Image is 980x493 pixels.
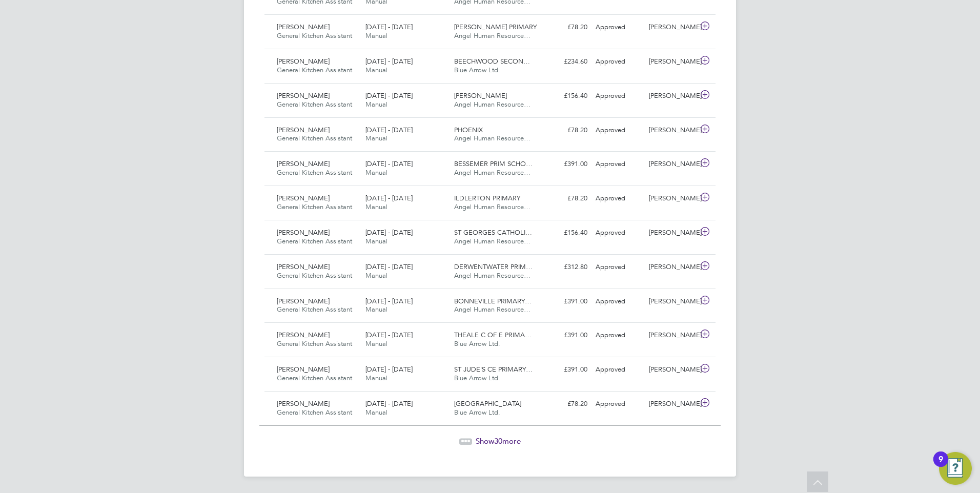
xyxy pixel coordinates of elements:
span: Blue Arrow Ltd. [454,66,500,74]
span: [DATE] - [DATE] [365,23,413,31]
span: [DATE] - [DATE] [365,262,413,271]
span: General Kitchen Assistant [277,168,352,177]
div: Approved [591,259,645,276]
span: [PERSON_NAME] [277,194,330,202]
div: £78.20 [538,396,591,413]
span: Manual [365,31,387,40]
div: 9 [938,459,943,473]
span: Show more [476,436,521,446]
div: Approved [591,88,645,105]
span: [DATE] - [DATE] [365,194,413,202]
span: [DATE] - [DATE] [365,297,413,305]
span: 30 [494,436,502,446]
span: [DATE] - [DATE] [365,365,413,374]
div: [PERSON_NAME] [645,224,698,241]
span: [GEOGRAPHIC_DATA] [454,399,521,408]
span: [DATE] - [DATE] [365,159,413,168]
div: Approved [591,327,645,344]
span: General Kitchen Assistant [277,134,352,142]
div: [PERSON_NAME] [645,53,698,70]
span: [PERSON_NAME] [277,159,330,168]
span: [DATE] - [DATE] [365,57,413,66]
span: Manual [365,237,387,245]
span: General Kitchen Assistant [277,271,352,280]
span: [DATE] - [DATE] [365,228,413,237]
span: [PERSON_NAME] [277,91,330,100]
span: [PERSON_NAME] [277,365,330,374]
span: DERWENTWATER PRIM… [454,262,533,271]
span: [PERSON_NAME] [277,126,330,134]
span: Blue Arrow Ltd. [454,339,500,348]
span: [PERSON_NAME] [454,91,507,100]
span: Angel Human Resource… [454,168,530,177]
div: Approved [591,53,645,70]
div: £391.00 [538,156,591,173]
span: Manual [365,66,387,74]
span: [PERSON_NAME] [277,297,330,305]
span: BONNEVILLE PRIMARY… [454,297,532,305]
span: General Kitchen Assistant [277,202,352,211]
span: PHOENIX [454,126,483,134]
span: Blue Arrow Ltd. [454,408,500,417]
div: [PERSON_NAME] [645,361,698,378]
span: Angel Human Resource… [454,237,530,245]
div: Approved [591,190,645,207]
div: Approved [591,156,645,173]
div: Approved [591,361,645,378]
span: [DATE] - [DATE] [365,331,413,339]
div: £156.40 [538,224,591,241]
span: Angel Human Resource… [454,305,530,314]
div: £391.00 [538,293,591,310]
span: General Kitchen Assistant [277,100,352,109]
div: [PERSON_NAME] [645,396,698,413]
span: Manual [365,305,387,314]
div: £391.00 [538,327,591,344]
div: [PERSON_NAME] [645,122,698,139]
div: [PERSON_NAME] [645,19,698,36]
span: ST GEORGES CATHOLI… [454,228,532,237]
span: [DATE] - [DATE] [365,91,413,100]
span: Angel Human Resource… [454,271,530,280]
span: [PERSON_NAME] [277,228,330,237]
div: [PERSON_NAME] [645,327,698,344]
span: BEECHWOOD SECON… [454,57,530,66]
span: [PERSON_NAME] PRIMARY [454,23,537,31]
span: General Kitchen Assistant [277,305,352,314]
span: Manual [365,134,387,142]
div: Approved [591,396,645,413]
div: £78.20 [538,190,591,207]
span: BESSEMER PRIM SCHO… [454,159,533,168]
div: [PERSON_NAME] [645,88,698,105]
span: [PERSON_NAME] [277,57,330,66]
div: [PERSON_NAME] [645,293,698,310]
span: Angel Human Resource… [454,202,530,211]
span: Angel Human Resource… [454,31,530,40]
span: [DATE] - [DATE] [365,399,413,408]
button: Open Resource Center, 9 new notifications [939,452,972,485]
span: General Kitchen Assistant [277,66,352,74]
div: £78.20 [538,122,591,139]
span: General Kitchen Assistant [277,408,352,417]
span: Manual [365,374,387,382]
span: [PERSON_NAME] [277,399,330,408]
div: [PERSON_NAME] [645,259,698,276]
span: General Kitchen Assistant [277,31,352,40]
span: Manual [365,271,387,280]
span: THEALE C OF E PRIMA… [454,331,532,339]
div: Approved [591,122,645,139]
span: [PERSON_NAME] [277,331,330,339]
span: Manual [365,202,387,211]
span: Angel Human Resource… [454,134,530,142]
div: £312.80 [538,259,591,276]
div: £234.60 [538,53,591,70]
div: [PERSON_NAME] [645,190,698,207]
span: Manual [365,339,387,348]
span: Manual [365,100,387,109]
span: General Kitchen Assistant [277,339,352,348]
span: General Kitchen Assistant [277,237,352,245]
span: Manual [365,168,387,177]
span: Blue Arrow Ltd. [454,374,500,382]
div: Approved [591,224,645,241]
span: [PERSON_NAME] [277,262,330,271]
span: General Kitchen Assistant [277,374,352,382]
